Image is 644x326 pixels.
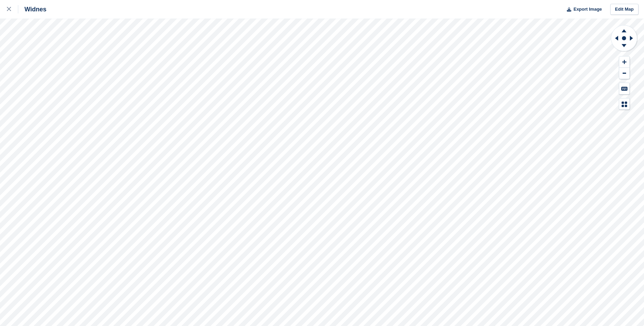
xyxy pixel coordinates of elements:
[619,68,630,79] button: Zoom Out
[610,4,638,15] a: Edit Map
[18,5,47,13] div: Widnes
[619,98,630,110] button: Map Legend
[619,56,630,68] button: Zoom In
[619,83,630,94] button: Keyboard Shortcuts
[573,6,602,13] span: Export Image
[563,4,602,15] button: Export Image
